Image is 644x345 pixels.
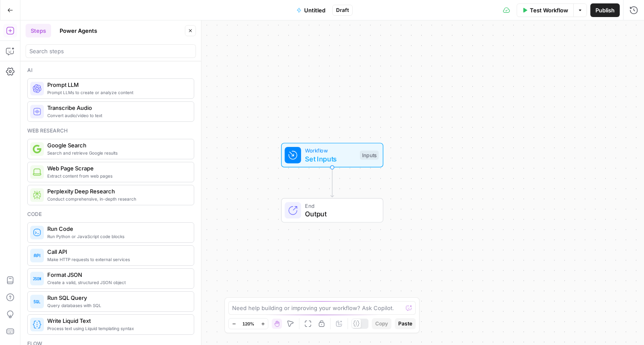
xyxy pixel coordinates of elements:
[291,3,331,17] button: Untitled
[47,149,187,156] span: Search and retrieve Google results
[305,209,374,219] span: Output
[47,302,187,309] span: Query databases with SQL
[331,167,333,197] g: Edge from start to end
[47,233,187,240] span: Run Python or JavaScript code blocks
[372,318,391,329] button: Copy
[47,247,187,256] span: Call API
[47,195,187,202] span: Conduct comprehensive, in-depth research
[47,270,187,279] span: Format JSON
[336,6,349,14] span: Draft
[398,320,412,328] span: Paste
[47,256,187,263] span: Make HTTP requests to external services
[55,24,102,37] button: Power Agents
[242,320,254,327] span: 120%
[305,147,356,155] span: Workflow
[27,66,194,74] div: Ai
[530,6,568,14] span: Test Workflow
[595,6,615,14] span: Publish
[47,112,187,119] span: Convert audio/video to text
[47,187,187,195] span: Perplexity Deep Research
[47,164,187,172] span: Web Page Scrape
[47,141,187,149] span: Google Search
[395,318,416,329] button: Paste
[47,224,187,233] span: Run Code
[47,80,187,89] span: Prompt LLM
[253,143,411,167] div: WorkflowSet InputsInputs
[47,89,187,96] span: Prompt LLMs to create or analyze content
[360,150,379,160] div: Inputs
[590,3,620,17] button: Publish
[27,210,194,218] div: Code
[47,103,187,112] span: Transcribe Audio
[517,3,573,17] button: Test Workflow
[47,325,187,332] span: Process text using Liquid templating syntax
[47,279,187,286] span: Create a valid, structured JSON object
[253,198,411,223] div: EndOutput
[47,293,187,302] span: Run SQL Query
[29,47,192,55] input: Search steps
[304,6,325,14] span: Untitled
[47,316,187,325] span: Write Liquid Text
[26,24,51,37] button: Steps
[27,127,194,135] div: Web research
[305,201,374,210] span: End
[47,172,187,179] span: Extract content from web pages
[375,320,388,328] span: Copy
[305,154,356,164] span: Set Inputs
